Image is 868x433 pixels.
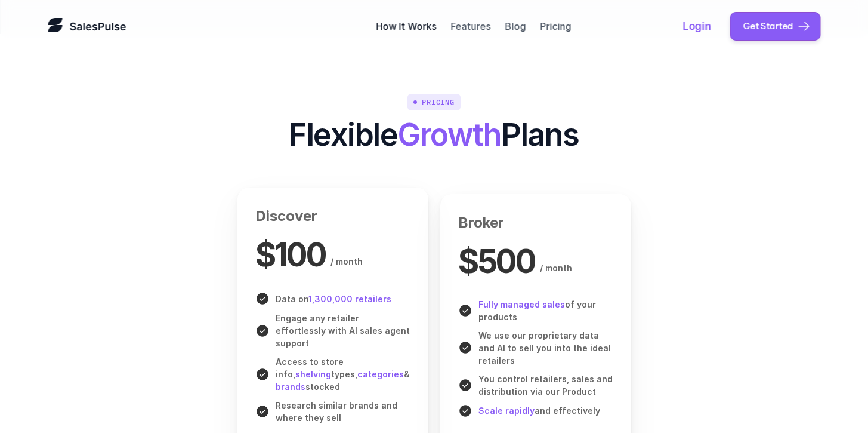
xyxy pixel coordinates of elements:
span: Growth [397,116,501,153]
p: Login [682,19,711,33]
p: / month [540,262,572,274]
span: brands [276,382,305,392]
span: Scale rapidly [478,406,535,416]
a: button [730,12,820,41]
p: $500 [458,245,535,278]
span: of your products [478,299,598,322]
p: / month [330,255,363,268]
a: Login [682,19,722,33]
p: 1,300,000 retailers [276,293,410,305]
p: distribution via our Product [478,385,613,398]
span: shelving [295,369,331,379]
a: Features [450,20,490,32]
p: Engage any retailer effortlessly with AI sales agent support [276,312,410,349]
p: Fully managed sales [478,298,613,323]
p: Discover [255,205,317,227]
p: Broker [458,212,504,234]
p: PRICING [422,96,454,108]
h2: Flexible Plans [224,118,644,152]
p: $100 [255,239,326,271]
p: Research similar brands and where they sell [276,399,410,424]
p: Access to store info, types, & stocked [276,355,410,393]
a: Pricing [540,20,571,32]
a: How It Works [376,20,436,32]
span: Data on [276,294,308,304]
p: Get Started [743,19,793,33]
p: You control retailers, sales and [478,373,613,385]
p: We use our proprietary data and AI to sell you into the ideal retailers [478,329,613,367]
p: and effectively [478,404,613,417]
a: Blog [505,20,526,32]
span: categories [357,369,404,379]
